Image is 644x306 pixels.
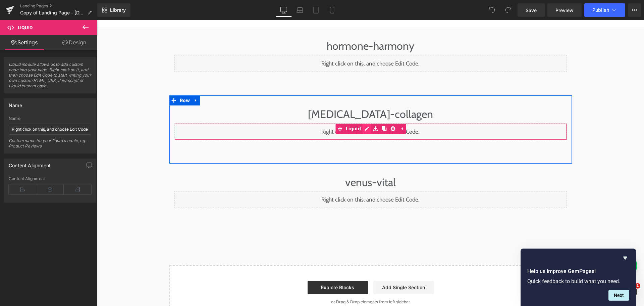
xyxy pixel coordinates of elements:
[324,3,340,17] a: Mobile
[308,3,324,17] a: Tablet
[276,3,292,17] a: Desktop
[9,138,91,153] div: Custom name for your liquid module, eg: Product Reviews
[77,17,470,35] h1: hormone-harmony
[485,3,499,17] button: Undo
[274,103,283,114] a: Save module
[9,62,91,93] span: Liquid module allows us to add custom code into your page. Right click on it, and then choose Edi...
[527,278,629,285] p: Quick feedback to build what you need.
[292,103,301,114] a: Delete Module
[635,283,640,289] span: 1
[527,267,629,275] h2: Help us improve GemPages!
[283,103,292,114] a: Clone Module
[20,10,85,15] span: Copy of Landing Page - [DATE] 20:57:48
[584,3,625,17] button: Publish
[555,7,574,14] span: Preview
[292,3,308,17] a: Laptop
[621,254,629,262] button: Hide survey
[501,3,515,17] button: Redo
[276,261,337,274] a: Add Single Section
[83,279,464,284] p: or Drag & Drop elements from left sidebar
[592,7,609,13] span: Publish
[97,3,130,17] a: New Library
[77,85,470,103] h1: [MEDICAL_DATA]-collagen
[95,75,103,85] a: Expand / Collapse
[77,154,470,171] h1: venus-vital
[9,159,51,168] div: Content Alignment
[9,116,91,121] div: Name
[9,176,91,181] div: Content Alignment
[81,75,95,85] span: Row
[50,35,99,50] a: Design
[18,25,33,30] span: Liquid
[608,290,629,301] button: Next question
[628,3,641,17] button: More
[547,3,582,17] a: Preview
[527,254,629,301] div: Help us improve GemPages!
[526,7,537,14] span: Save
[211,261,271,274] a: Explore Blocks
[20,3,97,9] a: Landing Pages
[110,7,126,13] span: Library
[301,103,309,114] a: Expand / Collapse
[247,103,266,114] span: Liquid
[9,99,22,108] div: Name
